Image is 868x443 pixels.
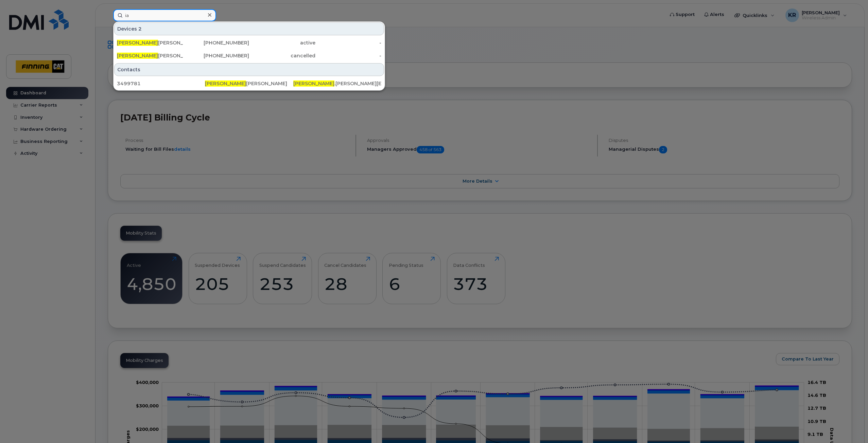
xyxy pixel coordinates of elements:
div: - [315,39,382,46]
div: active [249,39,315,46]
div: Devices [114,22,384,35]
a: 3499781[PERSON_NAME][PERSON_NAME][PERSON_NAME].[PERSON_NAME][EMAIL_ADDRESS][DOMAIN_NAME] [114,77,384,90]
div: 3499781 [117,80,205,87]
span: 2 [138,25,142,32]
span: [PERSON_NAME] [293,80,334,87]
div: - [315,52,382,59]
span: [PERSON_NAME] [205,80,246,87]
div: [PHONE_NUMBER] [183,52,249,59]
div: .[PERSON_NAME][EMAIL_ADDRESS][DOMAIN_NAME] [293,80,381,87]
div: Contacts [114,63,384,76]
span: [PERSON_NAME] [117,53,158,59]
div: [PERSON_NAME] [117,39,183,46]
div: cancelled [249,52,315,59]
div: [PERSON_NAME] [205,80,293,87]
div: [PHONE_NUMBER] [183,39,249,46]
div: [PERSON_NAME] [117,52,183,59]
a: [PERSON_NAME][PERSON_NAME][PHONE_NUMBER]cancelled- [114,50,384,62]
span: [PERSON_NAME] [117,40,158,46]
iframe: Messenger Launcher [838,413,863,438]
a: [PERSON_NAME][PERSON_NAME][PHONE_NUMBER]active- [114,37,384,49]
